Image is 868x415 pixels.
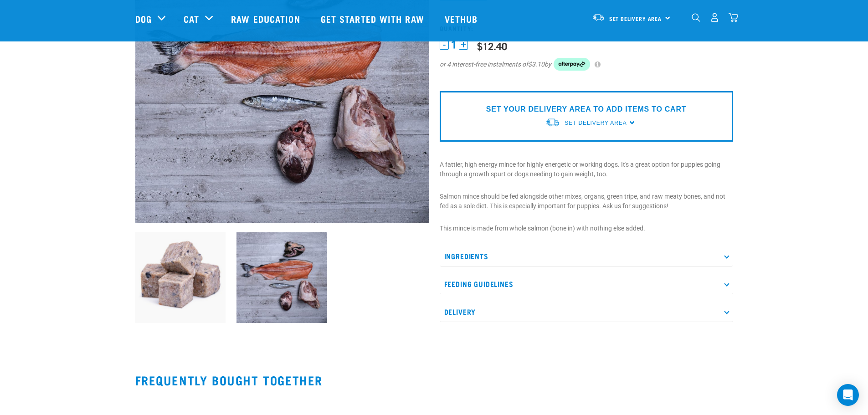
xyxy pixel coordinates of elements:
img: van-moving.png [592,13,605,21]
img: van-moving.png [545,118,560,127]
p: Salmon mince should be fed alongside other mixes, organs, green tripe, and raw meaty bones, and n... [440,192,733,211]
span: Set Delivery Area [609,17,662,20]
div: or 4 interest-free instalments of by [440,58,733,71]
a: Cat [184,12,199,26]
img: Afterpay [554,58,590,71]
a: Dog [135,12,152,26]
img: user.png [710,13,719,22]
img: home-icon-1@2x.png [692,13,700,22]
span: 1 [451,40,457,50]
div: $12.40 [477,40,507,51]
span: Set Delivery Area [565,120,627,126]
button: + [459,41,468,50]
p: This mince is made from whole salmon (bone in) with nothing else added. [440,224,733,233]
p: A fattier, high energy mince for highly energetic or working dogs. It's a great option for puppie... [440,160,733,179]
a: Vethub [436,0,489,37]
a: Get started with Raw [312,0,436,37]
p: Delivery [440,302,733,322]
p: Feeding Guidelines [440,274,733,294]
span: $3.10 [528,60,544,69]
img: Salmon Pilch Tripe Heart Chicken Frame FOR LMX [236,232,327,323]
img: 1141 Salmon Mince 01 [135,232,226,323]
p: SET YOUR DELIVERY AREA TO ADD ITEMS TO CART [486,104,686,115]
p: Ingredients [440,246,733,266]
button: - [440,41,449,50]
h2: Frequently bought together [135,373,733,387]
img: home-icon@2x.png [729,13,738,22]
div: Open Intercom Messenger [837,384,859,406]
a: Raw Education [222,0,311,37]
